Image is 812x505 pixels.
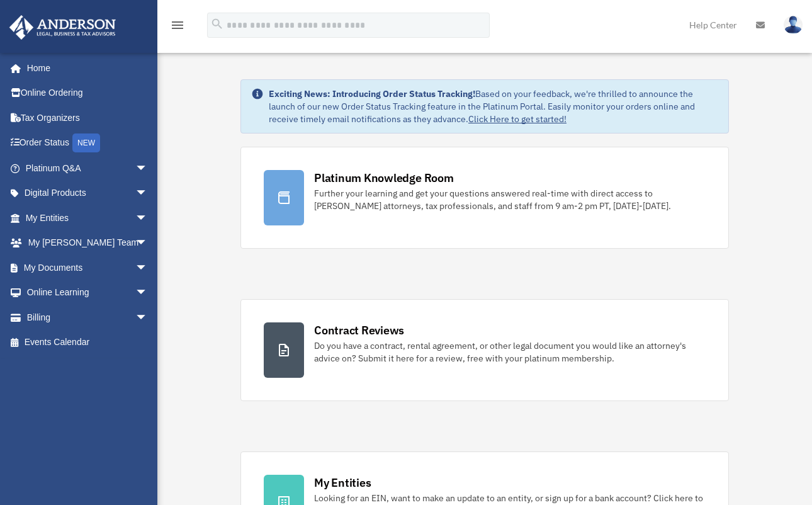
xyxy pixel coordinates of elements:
[9,330,167,355] a: Events Calendar
[135,280,161,306] span: arrow_drop_down
[9,181,167,206] a: Digital Productsarrow_drop_down
[6,15,120,40] img: Anderson Advisors Platinum Portal
[314,170,454,186] div: Platinum Knowledge Room
[9,105,167,130] a: Tax Organizers
[72,133,100,152] div: NEW
[135,230,161,256] span: arrow_drop_down
[9,81,167,106] a: Online Ordering
[9,280,167,305] a: Online Learningarrow_drop_down
[314,322,404,338] div: Contract Reviews
[135,181,161,207] span: arrow_drop_down
[135,255,161,281] span: arrow_drop_down
[468,113,567,125] a: Click Here to get started!
[135,205,161,231] span: arrow_drop_down
[9,255,167,280] a: My Documentsarrow_drop_down
[9,55,161,81] a: Home
[240,299,729,401] a: Contract Reviews Do you have a contract, rental agreement, or other legal document you would like...
[784,16,803,34] img: User Pic
[9,205,167,230] a: My Entitiesarrow_drop_down
[269,88,475,99] strong: Exciting News: Introducing Order Status Tracking!
[9,156,167,181] a: Platinum Q&Aarrow_drop_down
[170,18,185,33] i: menu
[210,17,224,31] i: search
[314,339,706,365] div: Do you have a contract, rental agreement, or other legal document you would like an attorney's ad...
[314,475,371,491] div: My Entities
[9,130,167,156] a: Order StatusNEW
[240,147,729,249] a: Platinum Knowledge Room Further your learning and get your questions answered real-time with dire...
[170,22,185,33] a: menu
[9,305,167,330] a: Billingarrow_drop_down
[314,187,706,212] div: Further your learning and get your questions answered real-time with direct access to [PERSON_NAM...
[135,156,161,181] span: arrow_drop_down
[269,88,718,125] div: Based on your feedback, we're thrilled to announce the launch of our new Order Status Tracking fe...
[135,305,161,331] span: arrow_drop_down
[9,230,167,256] a: My [PERSON_NAME] Teamarrow_drop_down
